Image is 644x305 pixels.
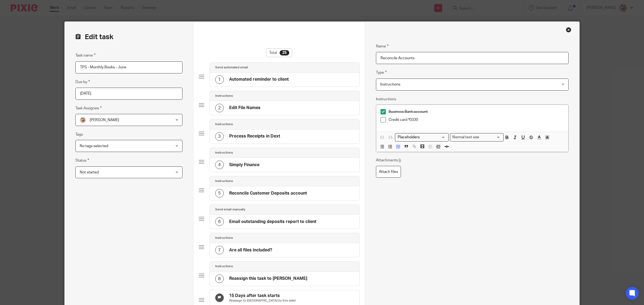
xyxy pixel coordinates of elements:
div: 1 [215,75,224,84]
div: 2 [215,104,224,112]
div: Search for option [395,133,449,142]
label: Type [376,69,387,76]
span: Instructions [380,83,400,86]
div: 7 [215,246,224,254]
div: 4 [215,161,224,169]
div: 8 [215,274,224,283]
label: Instructions [376,96,396,102]
label: Task name [75,52,96,58]
label: Attach files [376,166,401,178]
div: 25 [280,50,289,55]
span: [PERSON_NAME] [90,118,119,122]
input: Search for option [481,135,500,140]
div: Close this dialog window [566,27,571,32]
p: Business Bank account [389,109,564,114]
p: Reassign to [GEOGRAPHIC_DATA] by this date! [229,299,296,303]
div: 6 [215,217,224,226]
p: Credit card *0330 [389,117,564,122]
h4: Send email manually [215,207,245,212]
h4: Edit File Names [229,105,261,111]
h4: Process Receipts in Dext [229,133,280,139]
p: Attachments [376,158,402,163]
h4: Instructions [215,151,233,155]
h4: Are all files included? [229,247,272,253]
h4: Instructions [215,122,233,127]
h4: Send automated email [215,65,248,70]
h4: Instructions [215,264,233,269]
h4: 15 Days after task starts [229,293,296,299]
h4: Automated reminder to client [229,77,289,82]
h4: Instructions [215,179,233,183]
input: Search for option [396,135,445,140]
input: Pick a date [75,88,182,100]
h4: Reassign this task to [PERSON_NAME] [229,276,307,281]
div: Total [266,49,292,57]
label: Name [376,43,389,49]
h4: Instructions [215,236,233,240]
h4: Email outstanding deposits report to client [229,219,316,225]
div: 5 [215,189,224,198]
h4: Reconcile Customer Deposits account [229,191,307,196]
label: Status [75,157,89,163]
label: Task Assignee [75,105,102,111]
div: 3 [215,132,224,141]
h4: Instructions [215,94,233,98]
span: Normal text size [451,135,481,140]
img: MIC.jpg [80,117,86,123]
h2: Edit task [75,32,182,42]
span: No tags selected [80,144,108,148]
label: Tags [75,132,83,137]
span: Not started [80,170,99,174]
h4: Simply Finance [229,162,259,168]
div: Search for option [450,133,504,142]
label: Due by [75,79,90,85]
